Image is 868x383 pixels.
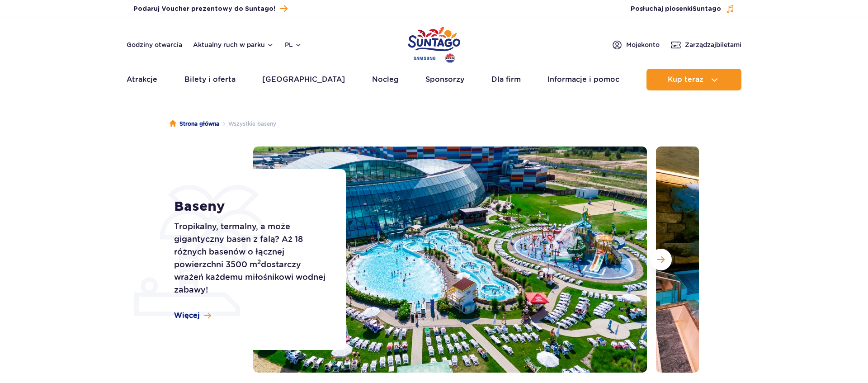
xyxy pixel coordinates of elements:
li: Wszystkie baseny [219,119,276,128]
a: Atrakcje [127,69,157,90]
span: Suntago [693,6,721,12]
span: Moje konto [626,40,660,49]
a: Sponsorzy [425,69,464,90]
a: Podaruj Voucher prezentowy do Suntago! [133,3,288,15]
a: Bilety i oferta [184,69,236,90]
a: Więcej [174,311,211,321]
a: Informacje i pomoc [547,69,619,90]
span: Zarządzaj biletami [685,40,741,49]
button: Posłuchaj piosenkiSuntago [631,5,735,14]
img: Zewnętrzna część Suntago z basenami i zjeżdżalniami, otoczona leżakami i zielenią [253,147,647,373]
span: Więcej [174,311,200,321]
button: Następny slajd [650,249,672,270]
a: Zarządzajbiletami [670,39,741,50]
button: Kup teraz [646,69,741,90]
a: Park of Poland [408,23,460,64]
h1: Baseny [174,199,325,215]
a: Nocleg [372,69,399,90]
p: Tropikalny, termalny, a może gigantyczny basen z falą? Aż 18 różnych basenów o łącznej powierzchn... [174,220,325,296]
span: Kup teraz [668,76,703,84]
a: [GEOGRAPHIC_DATA] [262,69,345,90]
button: pl [285,40,302,49]
span: Podaruj Voucher prezentowy do Suntago! [133,5,275,14]
a: Strona główna [170,119,219,128]
span: Posłuchaj piosenki [631,5,721,14]
a: Dla firm [491,69,521,90]
sup: 2 [257,258,261,265]
a: Mojekonto [612,39,660,50]
button: Aktualny ruch w parku [193,41,274,48]
a: Godziny otwarcia [127,40,182,49]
